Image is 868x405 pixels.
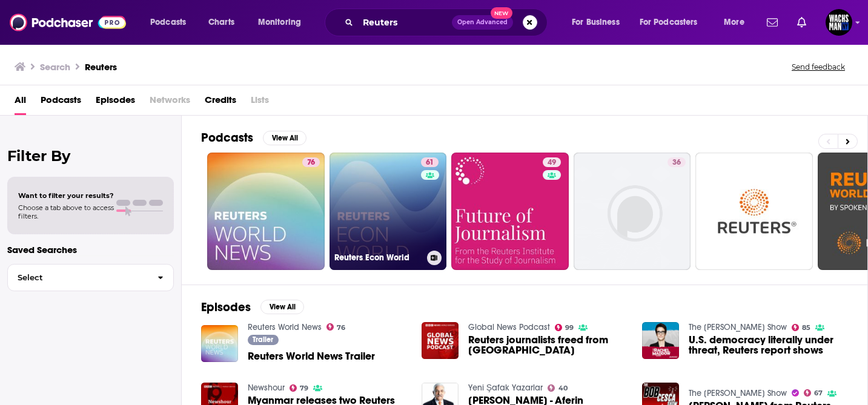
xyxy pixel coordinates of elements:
a: Newshour [248,383,285,393]
button: open menu [250,13,317,32]
button: open menu [715,13,760,32]
a: U.S. democracy literally under threat, Reuters report shows [689,335,848,355]
a: Show notifications dropdown [792,12,811,33]
a: Global News Podcast [468,322,550,332]
a: 61Reuters Econ World [330,153,447,270]
a: EpisodesView All [201,300,304,315]
a: 79 [290,384,309,392]
span: More [724,14,744,31]
span: Charts [208,14,234,31]
span: Want to filter your results? [18,191,114,200]
span: Trailer [253,336,273,343]
a: Reuters World News [248,322,322,332]
button: View All [263,131,306,145]
span: 61 [426,157,434,169]
span: For Business [572,14,620,31]
span: 67 [814,390,823,396]
span: Logged in as WachsmanNY [826,9,852,36]
a: 40 [548,384,568,392]
span: For Podcasters [640,14,698,31]
a: Reuters World News Trailer [248,351,375,361]
a: Credits [205,90,236,115]
p: Saved Searches [7,244,174,255]
h2: Podcasts [201,130,253,145]
span: 99 [565,325,574,331]
a: Yeni Şafak Yazarlar [468,383,543,393]
span: Podcasts [150,14,186,31]
button: open menu [142,13,202,32]
button: Show profile menu [826,9,852,36]
span: 85 [802,325,810,331]
a: 36 [668,157,686,167]
button: View All [260,300,304,314]
a: 85 [792,324,811,331]
input: Search podcasts, credits, & more... [358,13,452,32]
button: Open AdvancedNew [452,15,513,30]
a: 76 [302,157,320,167]
a: 61 [421,157,439,167]
a: All [15,90,26,115]
h3: Search [40,61,70,73]
button: open menu [632,13,715,32]
a: Charts [200,13,242,32]
img: U.S. democracy literally under threat, Reuters report shows [642,322,679,359]
h3: Reuters [85,61,117,73]
a: 76 [326,323,346,331]
span: 40 [558,386,568,391]
img: Reuters World News Trailer [201,325,238,362]
img: Reuters journalists freed from Myanmar jail [422,322,459,359]
span: 36 [672,157,681,169]
span: Lists [251,90,269,115]
button: Select [7,264,174,291]
a: 76 [207,153,325,270]
a: The Bob Cesca Show [689,388,787,398]
a: Show notifications dropdown [762,12,783,33]
a: 49 [451,153,569,270]
button: open menu [563,13,635,32]
a: Podcasts [41,90,81,115]
span: 49 [548,157,556,169]
a: 67 [804,389,823,397]
a: Reuters journalists freed from Myanmar jail [468,335,628,355]
h2: Filter By [7,147,174,165]
h2: Episodes [201,300,251,315]
a: 36 [574,153,691,270]
span: Select [8,274,148,282]
img: Podchaser - Follow, Share and Rate Podcasts [10,11,126,34]
a: Episodes [96,90,135,115]
a: The Rachel Maddow Show [689,322,787,332]
span: Reuters journalists freed from [GEOGRAPHIC_DATA] [468,335,628,355]
span: Open Advanced [457,19,508,25]
span: 79 [300,386,308,391]
img: User Profile [826,9,852,36]
div: Search podcasts, credits, & more... [336,8,559,36]
span: 76 [307,157,315,169]
a: PodcastsView All [201,130,306,145]
span: 76 [337,325,345,331]
h3: Reuters Econ World [334,252,422,263]
span: New [491,7,512,19]
span: Monitoring [258,14,301,31]
a: 99 [555,324,574,331]
span: Choose a tab above to access filters. [18,203,114,220]
button: Send feedback [788,62,849,72]
span: Networks [150,90,190,115]
a: 49 [543,157,561,167]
